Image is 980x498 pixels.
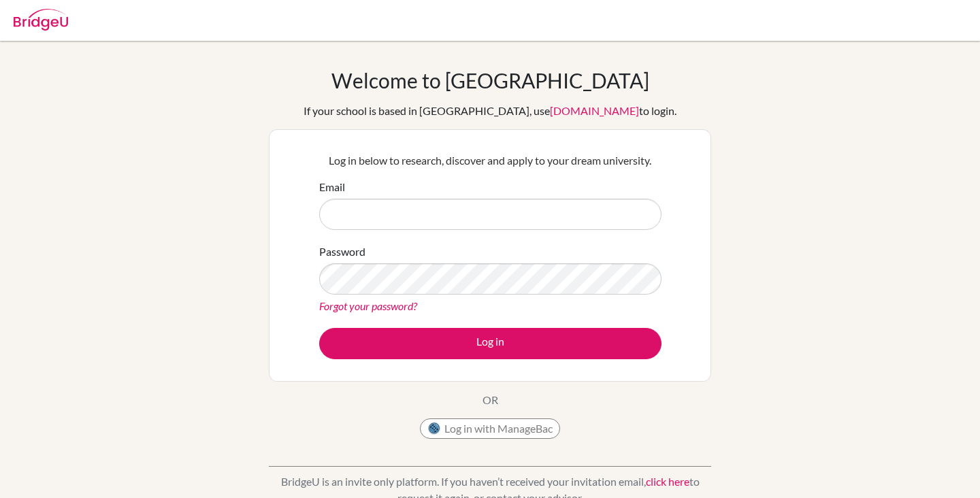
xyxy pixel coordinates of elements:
button: Log in [319,328,661,359]
p: Log in below to research, discover and apply to your dream university. [319,152,661,169]
label: Password [319,244,365,260]
h1: Welcome to [GEOGRAPHIC_DATA] [331,68,649,93]
a: Forgot your password? [319,299,417,312]
button: Log in with ManageBac [420,418,560,439]
img: Bridge-U [14,9,68,31]
p: OR [483,392,498,408]
div: If your school is based in [GEOGRAPHIC_DATA], use to login. [304,103,676,119]
label: Email [319,179,345,195]
a: click here [646,475,689,488]
a: [DOMAIN_NAME] [550,104,639,117]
